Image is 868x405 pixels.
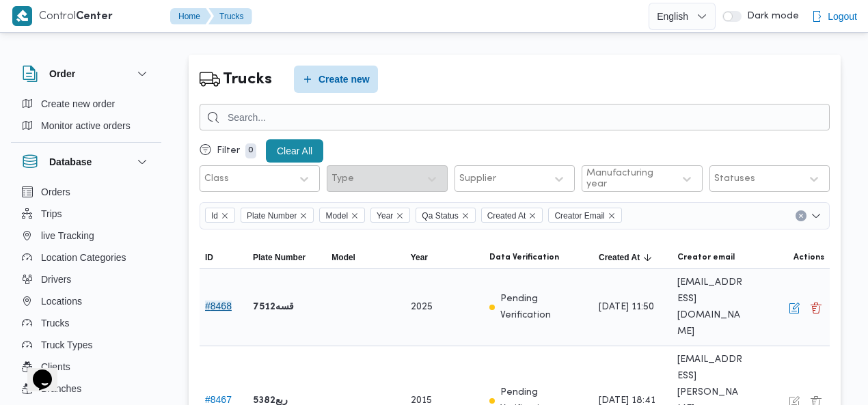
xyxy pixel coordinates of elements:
[14,350,57,391] iframe: chat widget
[266,139,323,163] button: Clear All
[247,247,326,268] button: Plate Number
[245,143,256,158] p: 0
[325,208,348,223] span: Model
[16,225,156,247] button: live Tracking
[253,252,306,263] span: Plate Number
[500,291,588,324] p: Pending Verification
[405,247,484,268] button: Year
[16,378,156,400] button: Branches
[16,93,156,115] button: Create new order
[586,168,667,190] div: Manufacturing year
[416,208,475,223] span: Qa Status
[205,394,232,405] button: #8467
[16,356,156,378] button: Clients
[319,208,365,223] span: Model
[461,212,470,220] button: Remove Qa Status from selection in this group
[12,6,32,26] img: X8yXhbKr1z7QwAAAABJRU5ErkJggg==
[41,96,115,112] span: Create new order
[16,247,156,268] button: Location Categories
[16,290,156,312] button: Locations
[554,208,604,223] span: Creator Email
[828,8,857,25] span: Logout
[76,12,113,22] b: Center
[217,145,240,156] p: Filter
[200,247,247,268] button: ID
[49,154,92,170] h3: Database
[411,299,433,316] span: 2025
[247,208,297,223] span: Plate Number
[41,271,71,288] span: Drivers
[459,173,496,184] div: Supplier
[22,66,150,82] button: Order
[211,208,218,223] span: Id
[200,104,830,130] input: Search...
[253,299,294,316] b: قسه7512
[16,312,156,334] button: Trucks
[41,227,94,244] span: live Tracking
[41,380,81,397] span: Branches
[41,315,69,331] span: Trucks
[677,252,735,263] span: Creator email
[642,252,653,263] svg: Sorted in descending order
[16,203,156,225] button: Trips
[299,212,308,220] button: Remove Plate Number from selection in this group
[41,184,70,200] span: Orders
[16,181,156,203] button: Orders
[318,71,370,87] span: Create new
[41,117,131,134] span: Monitor active orders
[370,208,410,223] span: Year
[16,115,156,137] button: Monitor active orders
[16,268,156,290] button: Drivers
[204,173,229,184] div: Class
[548,208,621,223] span: Creator Email
[241,208,314,223] span: Plate Number
[742,11,799,22] span: Dark mode
[326,247,405,268] button: Model
[208,8,252,25] button: Trucks
[677,275,745,340] span: [EMAIL_ADDRESS][DOMAIN_NAME]
[411,252,428,263] span: Year
[22,154,150,170] button: Database
[331,252,355,263] span: Model
[487,208,526,223] span: Created At
[41,337,92,353] span: Truck Types
[205,252,213,263] span: ID
[489,252,559,263] span: Data Verification
[170,8,211,25] button: Home
[422,208,458,223] span: Qa Status
[294,66,378,93] button: Create new
[377,208,393,223] span: Year
[528,212,537,220] button: Remove Created At from selection in this group
[41,293,82,309] span: Locations
[351,212,359,220] button: Remove Model from selection in this group
[396,212,404,220] button: Remove Year from selection in this group
[599,299,654,316] span: [DATE] 11:50
[796,210,806,221] button: Clear input
[806,3,863,30] button: Logout
[205,301,232,311] button: #8468
[41,206,62,222] span: Trips
[41,249,126,266] span: Location Categories
[599,252,640,263] span: Created At; Sorted in descending order
[481,208,543,223] span: Created At
[223,68,272,92] h2: Trucks
[608,212,616,220] button: Remove Creator Email from selection in this group
[205,208,235,223] span: Id
[794,252,824,263] span: Actions
[593,247,672,268] button: Created AtSorted in descending order
[49,66,75,82] h3: Order
[11,93,161,142] div: Order
[714,173,755,184] div: Statuses
[811,210,822,221] button: Open list of options
[16,334,156,356] button: Truck Types
[221,212,229,220] button: Remove Id from selection in this group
